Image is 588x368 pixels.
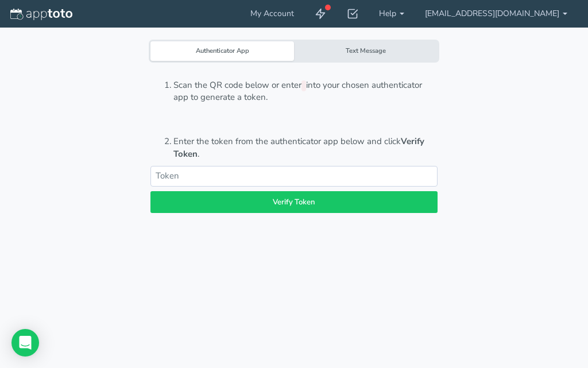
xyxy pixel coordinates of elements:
div: Open Intercom Messenger [11,329,39,357]
li: Scan the QR code below or enter into your chosen authenticator app to generate a token. [173,79,438,104]
div: Text Message [294,41,438,61]
li: Enter the token from the authenticator app below and click . [173,135,438,160]
input: Token [150,166,438,186]
div: Authenticator App [150,41,294,61]
button: Verify Token [150,191,438,214]
img: logo-apptoto--white.svg [10,9,72,20]
b: Verify Token [173,135,424,159]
